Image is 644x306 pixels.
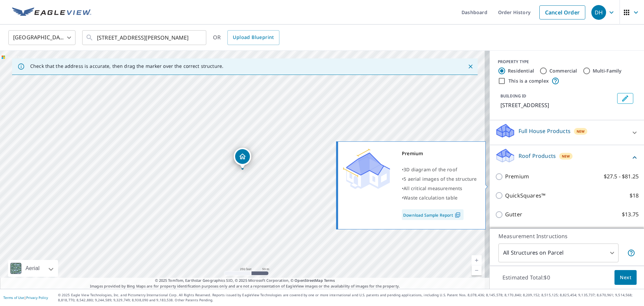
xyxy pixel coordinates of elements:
[500,101,614,109] p: [STREET_ADDRESS]
[495,148,639,167] div: Roof ProductsNew
[233,33,274,42] span: Upload Blueprint
[495,123,639,142] div: Full House ProductsNew
[294,278,323,283] a: OpenStreetMap
[402,174,477,184] div: •
[234,148,251,169] div: Dropped pin, building 1, Residential property, 1120 Bowling Mountain Dr Stem, NC 27581
[498,232,635,240] p: Measurement Instructions
[505,210,522,219] p: Gutter
[402,149,477,158] div: Premium
[453,212,462,218] img: Pdf Icon
[404,176,477,182] span: 5 aerial images of the structure
[472,265,482,275] a: Current Level 17, Zoom Out
[8,28,75,47] div: [GEOGRAPHIC_DATA]
[12,7,91,17] img: EV Logo
[97,28,193,47] input: Search by address or latitude-longitude
[343,149,390,189] img: Premium
[500,93,526,99] p: BUILDING ID
[617,93,633,104] button: Edit building 1
[30,63,223,69] p: Check that the address is accurate, then drag the marker over the correct structure.
[3,295,24,300] a: Terms of Use
[593,68,622,74] label: Multi-Family
[23,260,42,277] div: Aerial
[402,193,477,203] div: •
[508,78,549,84] label: This is a complex
[404,194,458,201] span: Waste calculation table
[466,62,475,71] button: Close
[498,59,636,65] div: PROPERTY TYPE
[505,172,529,181] p: Premium
[591,5,606,20] div: DH
[630,191,639,200] p: $18
[155,278,335,283] span: © 2025 TomTom, Earthstar Geographics SIO, © 2025 Microsoft Corporation, ©
[505,191,545,200] p: QuickSquares™
[549,68,577,74] label: Commercial
[577,129,585,134] span: New
[26,295,48,300] a: Privacy Policy
[539,5,585,19] a: Cancel Order
[324,278,335,283] a: Terms
[508,68,534,74] label: Residential
[519,127,571,135] p: Full House Products
[8,260,58,277] div: Aerial
[404,166,457,173] span: 3D diagram of the roof
[497,270,555,285] p: Estimated Total: $0
[614,270,637,285] button: Next
[402,165,477,174] div: •
[472,255,482,265] a: Current Level 17, Zoom In
[402,184,477,193] div: •
[519,152,556,160] p: Roof Products
[213,30,279,45] div: OR
[620,273,631,282] span: Next
[227,30,279,45] a: Upload Blueprint
[402,209,464,220] a: Download Sample Report
[604,172,639,181] p: $27.5 - $81.25
[627,249,635,257] span: Your report will include each building or structure inside the parcel boundary. In some cases, du...
[404,185,462,191] span: All critical measurements
[622,210,639,219] p: $13.75
[562,154,570,159] span: New
[58,293,641,303] p: © 2025 Eagle View Technologies, Inc. and Pictometry International Corp. All Rights Reserved. Repo...
[498,244,619,262] div: All Structures on Parcel
[3,296,48,300] p: |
